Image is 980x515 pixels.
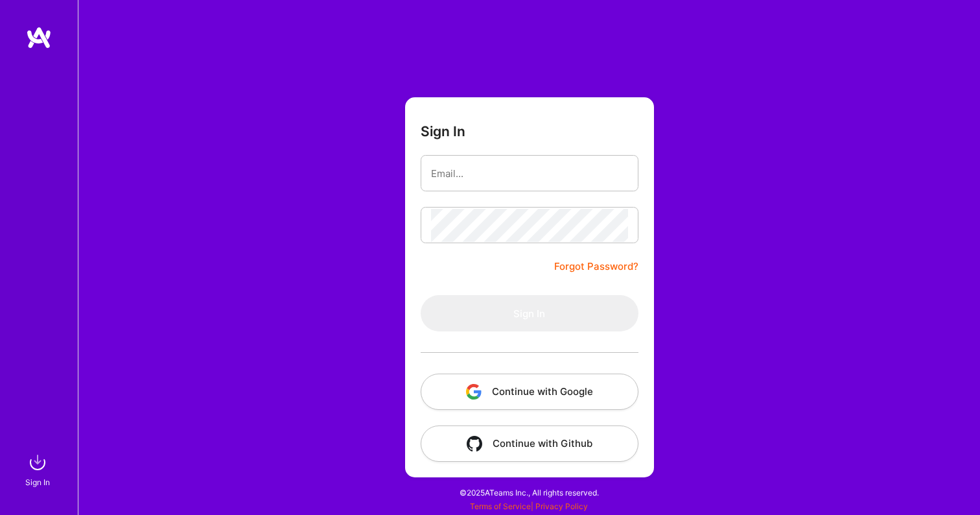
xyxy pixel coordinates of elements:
[421,123,465,139] h3: Sign In
[78,476,980,509] div: © 2025 ATeams Inc., All rights reserved.
[421,374,638,410] button: Continue with Google
[421,425,638,462] button: Continue with Github
[467,436,482,451] img: icon
[421,295,638,331] button: Sign In
[470,501,531,511] a: Terms of Service
[431,157,628,190] input: Email...
[470,501,588,511] span: |
[26,26,52,49] img: logo
[27,449,51,489] a: sign inSign In
[25,449,51,475] img: sign in
[554,259,638,274] a: Forgot Password?
[535,501,588,511] a: Privacy Policy
[25,475,50,489] div: Sign In
[466,384,482,400] img: icon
